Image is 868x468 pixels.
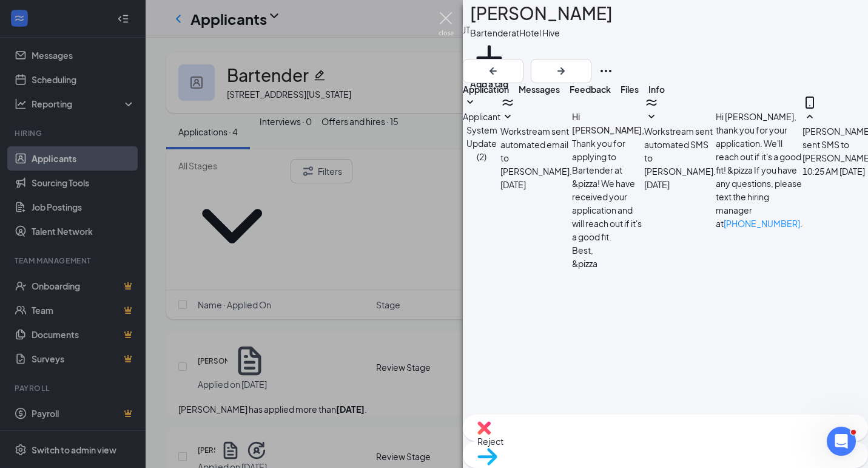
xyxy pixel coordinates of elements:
[500,110,515,124] svg: SmallChevronDown
[500,126,572,177] span: Workstream sent automated email to [PERSON_NAME].
[463,95,500,163] button: SmallChevronDownApplicant System Update (2)
[644,178,670,191] span: [DATE]
[827,427,856,456] iframe: Intercom live chat
[500,95,515,110] svg: WorkstreamLogo
[463,111,500,162] span: Applicant System Update (2)
[470,39,508,90] button: PlusAdd a tag
[644,95,659,110] svg: WorkstreamLogo
[802,95,817,110] svg: MobileSms
[572,110,644,137] h4: Hi [PERSON_NAME],
[572,243,644,257] p: Best,
[644,126,716,177] span: Workstream sent automated SMS to [PERSON_NAME].
[554,64,568,78] svg: ArrowRight
[500,178,526,191] span: [DATE]
[599,64,613,78] svg: Ellipses
[486,64,500,78] svg: ArrowLeftNew
[724,218,800,229] a: [PHONE_NUMBER]
[802,110,817,124] svg: SmallChevronUp
[470,27,613,39] div: Bartender at Hotel Hive
[572,257,644,270] p: &pizza
[572,137,644,243] p: Thank you for applying to Bartender at &pizza! We have received your application and will reach o...
[463,84,509,95] span: Application
[716,111,802,229] span: Hi [PERSON_NAME], thank you for your application. We'll reach out if it's a good fit! &pizza If y...
[531,59,591,83] button: ArrowRight
[463,95,477,110] svg: SmallChevronDown
[644,110,659,124] svg: SmallChevronDown
[648,84,665,95] span: Info
[463,23,470,36] div: JT
[802,164,865,178] span: [DATE] 10:25 AM
[621,84,639,95] span: Files
[477,436,503,447] span: Reject
[463,59,523,83] button: ArrowLeftNew
[519,84,560,95] span: Messages
[470,39,508,77] svg: Plus
[570,84,611,95] span: Feedback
